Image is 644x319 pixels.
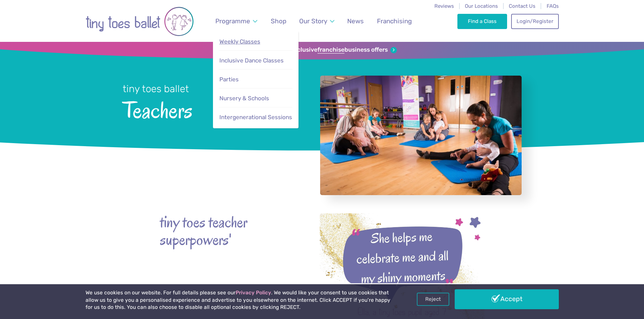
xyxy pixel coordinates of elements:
[267,13,289,29] a: Shop
[219,38,260,45] span: Weekly Classes
[123,83,189,95] small: tiny toes ballet
[374,13,415,29] a: Franchising
[457,14,507,29] a: Find a Class
[465,3,498,9] a: Our Locations
[434,3,454,9] a: Reviews
[347,17,364,25] span: News
[219,91,292,106] a: Nursery & Schools
[219,76,239,83] span: Parties
[299,17,327,25] span: Our Story
[509,3,535,9] a: Contact Us
[236,290,271,296] a: Privacy Policy
[86,4,194,38] img: tiny toes ballet
[317,46,344,54] strong: franchise
[219,72,292,87] a: Parties
[547,3,559,9] a: FAQs
[219,53,292,68] a: Inclusive Dance Classes
[219,95,269,102] span: Nursery & Schools
[219,114,292,121] span: Intergenerational Sessions
[271,17,286,25] span: Shop
[511,14,558,29] a: Login/Register
[377,17,412,25] span: Franchising
[212,13,260,29] a: Programme
[417,293,449,305] a: Reject
[219,57,284,64] span: Inclusive Dance Classes
[86,289,393,311] p: We use cookies on our website. For full details please see our . We would like your consent to us...
[160,213,282,249] strong: tiny toes teacher superpowers'
[123,96,302,123] span: Teachers
[344,13,367,29] a: News
[219,110,292,125] a: Intergenerational Sessions
[296,13,337,29] a: Our Story
[219,34,292,49] a: Weekly Classes
[215,17,250,25] span: Programme
[247,46,397,54] a: Sign up for our exclusivefranchisebusiness offers
[455,289,559,309] a: Accept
